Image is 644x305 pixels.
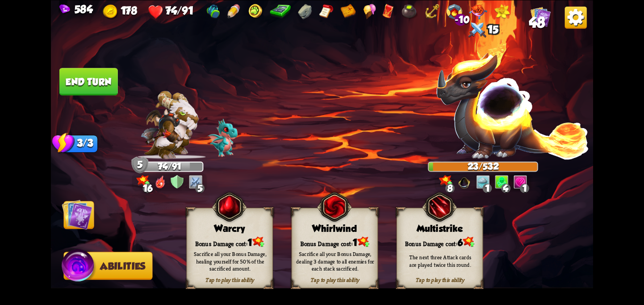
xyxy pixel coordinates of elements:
div: 3/3 [64,135,98,153]
img: Black_Hole_Dragon_Egg.png [458,175,471,189]
span: 1 [248,237,252,247]
img: Calculator - Shop inventory can be reset 3 times. [270,4,291,19]
img: Bonus_Damage_Icon.png [136,175,150,187]
img: Cards_Icon.png [62,199,92,230]
div: -10 [454,14,466,25]
div: 74/91 [136,162,202,171]
img: Cauldron - Draw 2 additional cards at the start of each combat. [401,4,418,19]
div: The next three Attack cards are played twice this round. [405,254,475,268]
div: Gold [103,4,138,20]
img: Ice Cream - Retain unused stamina between turns. [363,4,376,19]
div: Bonus Damage cost: [292,236,378,248]
img: Black_Hole_Dragon.png [436,51,590,159]
img: Pencil - Looted cards are upgraded automatically. [228,4,241,19]
img: Dark_Frame.png [422,189,457,224]
div: Tap to play this ability [187,276,272,283]
img: Barbarian_Dragon.png [140,91,198,159]
img: Dark_Frame.png [317,189,352,224]
span: 74/91 [165,4,193,16]
div: Tap to play this ability [292,276,378,283]
span: Abilities [100,261,146,272]
span: 6 [458,237,463,247]
div: 15 [428,19,538,41]
img: Bonus_Damage_Icon.png [357,236,369,247]
div: Health [148,4,193,20]
div: Armor [132,157,149,173]
div: 1 [483,183,492,193]
img: Bonus_Damage_Icon.png [439,175,453,187]
img: Shrine Bonus Offense - Gain +3 Bonus Damage. [446,4,462,19]
div: 23/532 [429,162,537,171]
img: Regal Pillow - Heal an additional 15 HP when you rest at the campfire. [469,4,487,19]
img: Cards_Icon.png [530,6,551,26]
img: DragonFury.png [155,175,165,189]
img: Daffodil - Trigger your companion every time you play a 3+ stamina card. [494,4,510,19]
span: 48 [529,14,545,31]
div: Warcry [187,223,272,234]
span: 1 [353,237,357,247]
img: Poison.png [495,175,509,189]
div: 4 [501,183,511,193]
img: Gym Bag - Gain 1 Bonus Damage at the start of the combat. [206,4,221,19]
img: Red Envelope - Normal enemies drop an additional card reward. [382,4,395,19]
div: Bonus Damage cost: [187,236,272,248]
img: Dragonstone - Raise your max HP by 1 after each combat. [298,4,312,19]
div: Sacrifice all your Bonus Damage, dealing 3 damage to all enemies for each stack sacrificed. [296,250,374,272]
img: Dark_Clouds.png [476,175,490,189]
div: Whirlwind [292,223,378,234]
img: Vengeful_Sword.png [189,175,203,189]
img: Life_Steal.png [513,175,527,189]
button: End turn [59,68,118,95]
img: Notebook - Cards can now be upgraded two times. [319,4,334,19]
img: AncientShield.png [170,175,184,189]
img: Gold.png [103,4,118,19]
div: Sacrifice all your Bonus Damage, healing yourself for 50% of the sacrificed amount. [191,250,269,272]
img: Bonus_Damage_Icon.png [462,236,474,247]
div: 16 [143,183,152,193]
img: Bonus_Damage_Icon.png [252,236,264,247]
div: Multistrike [397,223,483,234]
div: 1 [520,183,529,193]
div: Bonus Damage cost: [397,236,483,248]
img: Stamina_Icon.png [52,132,75,154]
div: View all the cards in your deck [530,6,551,29]
div: 8 [445,183,454,193]
div: 5 [196,183,205,193]
img: Dark_Frame.png [212,189,247,224]
img: Options_Button.png [565,6,587,28]
img: Golden Paw - Enemies drop more gold. [248,4,263,19]
div: Gems [59,3,93,15]
img: Gem.png [59,4,70,15]
img: Ability_Icon.png [61,249,97,286]
div: Tap to play this ability [397,276,483,283]
img: Map - Reveal all path points on the map. [340,4,356,19]
img: Heart.png [148,4,163,19]
img: Void_Dragon_Baby.png [207,119,238,157]
img: Anchor - Start each combat with 10 armor. [425,4,440,19]
span: 178 [121,4,138,16]
button: Abilities [64,252,153,280]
